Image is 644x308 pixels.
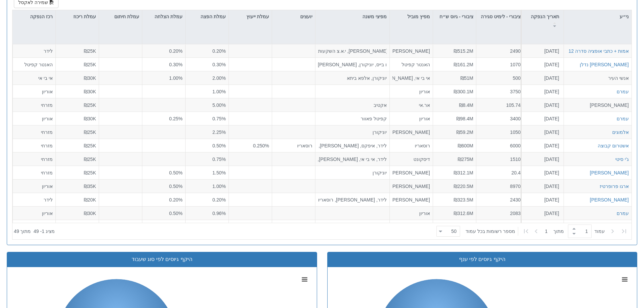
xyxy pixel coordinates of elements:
div: מזרחי [16,169,53,176]
div: לידר, איפקס, [PERSON_NAME], [PERSON_NAME], לאומי, יוניקורן, אלפא ביתא, קומפאס רוז [318,142,387,149]
div: יוניקורן [318,129,387,136]
div: 5.00% [188,102,226,109]
span: ₪312.1M [454,170,473,175]
div: אנשי העיר [567,75,629,81]
span: ₪59.2M [456,129,473,135]
div: עמרם [617,210,629,217]
span: ₪30K [84,211,96,216]
div: אי בי אי [16,75,53,81]
div: 0.250% [232,142,269,149]
div: מזרחי [16,102,53,109]
span: ₪25K [84,48,96,54]
div: רכז הנפקה [13,10,55,23]
div: 6000 [479,142,521,149]
span: ₪161.2M [454,62,473,67]
span: ‏עמוד [594,228,605,235]
div: [DATE] [524,61,559,68]
div: אוריון [16,88,53,95]
div: היקף גיוסים לפי סוג שעבוד [12,256,312,263]
div: [DATE] [524,75,559,81]
div: 0.75% [188,156,226,163]
div: עמלת הצלחה [142,10,185,23]
div: [DATE] [524,142,559,149]
button: עמרם [617,88,629,95]
div: יועצים [272,10,315,23]
div: רוסאריו [275,142,312,149]
div: [DATE] [524,183,559,190]
div: אוריון [392,115,430,122]
div: ‏מציג 1 - 49 ‏ מתוך 49 [14,224,55,239]
div: מזרחי [16,142,53,149]
button: [PERSON_NAME] נדלן [580,61,629,68]
div: האנטר קפיטל [16,61,53,68]
div: [DATE] [524,129,559,136]
button: ארגו פרופרטיז [600,183,629,190]
div: [DATE] [524,210,559,217]
span: ₪25K [84,62,96,67]
div: 0.20% [145,196,183,203]
div: 1070 [479,61,521,68]
div: [DATE] [524,102,559,109]
button: אלמוגים [612,129,629,136]
div: 0.50% [188,142,226,149]
div: 1050 [479,129,521,136]
span: ₪25K [84,143,96,148]
div: 50 [451,228,459,235]
div: 0.75% [188,115,226,122]
div: 3750 [479,88,521,95]
div: אר.אי [392,102,430,109]
div: 1.00% [188,183,226,190]
div: 1510 [479,156,521,163]
div: 0.50% [145,169,183,176]
div: 0.20% [188,196,226,203]
div: רוסאריו [392,142,430,149]
div: ‏ מתוך [434,224,630,239]
div: [DATE] [524,169,559,176]
div: יוניקורן [318,169,387,176]
div: קפיטל פאוור [318,115,387,122]
div: מזרחי [16,156,53,163]
div: מפיץ מוביל [390,10,433,23]
span: ₪323.5M [454,197,473,203]
span: ₪20K [84,197,96,203]
div: היקף גיוסים לפי ענף [333,256,632,263]
button: [PERSON_NAME] [590,196,629,203]
span: ₪600M [458,143,473,148]
div: 1.00% [145,75,183,81]
span: ₪51M [460,75,473,81]
div: [DATE] [524,115,559,122]
div: אי בי אי, [PERSON_NAME] [392,75,430,81]
div: מפיצי משנה [315,10,389,23]
div: [DATE] [524,88,559,95]
div: 1.00% [188,88,226,95]
div: 2490 [479,48,521,54]
div: תאריך הנפקה [522,10,564,31]
div: יוניקורן, אלפא ביתא [318,75,387,81]
div: 2.25% [188,129,226,136]
div: 0.20% [145,48,183,54]
div: אוריון [392,210,430,217]
div: עמלת הפצה [186,10,229,23]
button: אשטרום קבוצה [598,142,629,149]
button: אמות + כתבי אופציה סדרה 12 [569,48,629,54]
span: ₪30K [84,116,96,121]
button: עמרם [617,115,629,122]
span: ‏מספר רשומות בכל עמוד [466,228,515,235]
div: 105.74 [479,102,521,109]
div: [PERSON_NAME] [567,102,629,109]
button: ג'י סיטי [615,156,629,163]
span: ₪220.5M [454,184,473,189]
div: אוריון [392,88,430,95]
div: ציבורי - גיוס ש״ח [433,10,476,31]
div: האנטר קפיטל [392,61,430,68]
div: 0.96% [188,210,226,217]
span: ₪25K [84,102,96,108]
span: ₪312.6M [454,211,473,216]
div: אוריון [16,210,53,217]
